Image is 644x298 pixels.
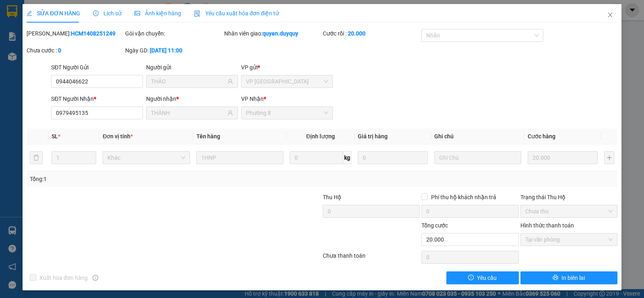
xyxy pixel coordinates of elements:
div: Người nhận [146,94,238,103]
div: [PERSON_NAME]: [27,29,124,38]
b: [DATE] 11:00 [150,47,182,54]
span: kg [343,151,351,164]
span: SL [52,133,58,140]
div: Cước rồi : [323,29,420,38]
div: Gói vận chuyển: [125,29,222,38]
button: printerIn biên lai [520,271,617,284]
span: Tại văn phòng [525,233,613,246]
span: close [607,12,613,18]
input: 0 [528,151,598,164]
div: Người gửi [146,63,238,72]
label: Hình thức thanh toán [520,222,574,229]
b: quyen.duyquy [262,30,298,37]
input: 0 [358,151,428,164]
span: exclamation-circle [468,275,474,281]
span: VP Sài Gòn [246,75,328,88]
span: Yêu cầu xuất hóa đơn điện tử [194,10,279,17]
div: SĐT Người Nhận [51,94,143,103]
span: Đơn vị tính [103,133,133,140]
span: edit [27,10,32,16]
b: 20.000 [348,30,365,37]
th: Ghi chú [431,129,524,144]
span: user [227,110,233,116]
span: Ảnh kiện hàng [134,10,181,17]
span: Chưa thu [525,205,613,217]
span: info-circle [93,275,98,281]
div: Chưa cước : [27,46,124,55]
button: plus [604,151,614,164]
span: clock-circle [93,10,99,16]
span: user [227,79,233,84]
span: Tên hàng [196,133,220,140]
b: HCM1408251249 [71,30,116,37]
input: Tên người gửi [151,77,226,86]
div: Ngày GD: [125,46,222,55]
span: Phí thu hộ khách nhận trả [428,193,500,202]
input: VD: Bàn, Ghế [196,151,283,164]
span: Định lượng [306,133,335,140]
span: Yêu cầu [477,273,497,282]
button: exclamation-circleYêu cầu [446,271,519,284]
span: Xuất hóa đơn hàng [36,273,91,282]
span: Phường 8 [246,107,328,119]
input: Ghi Chú [434,151,521,164]
div: Trạng thái Thu Hộ [520,193,617,202]
div: VP gửi [241,63,333,72]
b: 0 [58,47,61,54]
div: Chưa thanh toán [322,251,421,265]
img: icon [194,10,200,17]
button: delete [30,151,43,164]
div: SĐT Người Gửi [51,63,143,72]
input: Tên người nhận [151,108,226,117]
span: Khác [107,152,185,164]
span: picture [134,10,140,16]
span: printer [553,275,558,281]
span: In biên lai [561,273,585,282]
span: VP Nhận [241,96,264,102]
div: Tổng: 1 [30,175,249,183]
span: Lịch sử [93,10,122,17]
div: Nhân viên giao: [224,29,321,38]
button: Close [599,4,621,27]
span: Tổng cước [421,222,448,229]
span: Giá trị hàng [358,133,388,140]
span: Cước hàng [528,133,555,140]
span: SỬA ĐƠN HÀNG [27,10,80,17]
span: Thu Hộ [323,194,341,200]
